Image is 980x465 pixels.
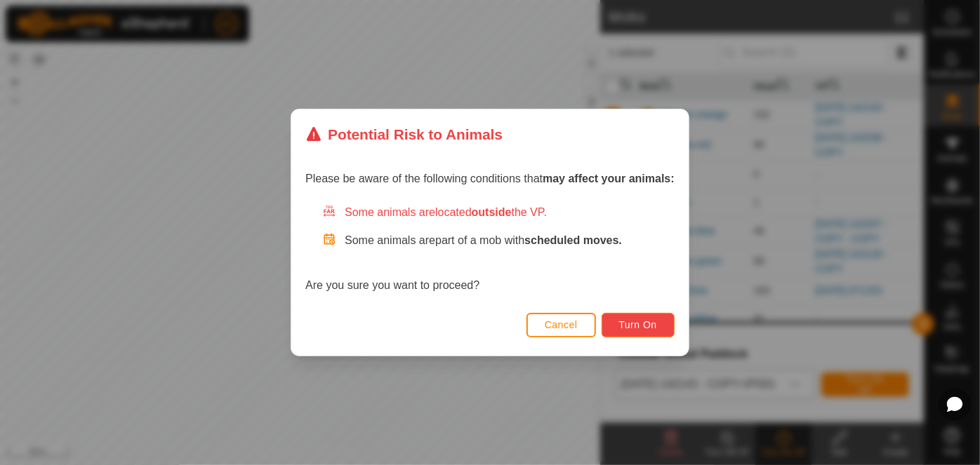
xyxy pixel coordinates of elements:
[619,319,657,330] span: Turn On
[543,173,675,184] strong: may affect your animals:
[545,319,578,330] span: Cancel
[345,232,675,249] p: Some animals are
[322,204,675,221] div: Some animals are
[435,206,547,218] span: located the VP.
[305,204,675,294] div: Are you sure you want to proceed?
[305,123,503,145] div: Potential Risk to Animals
[435,234,622,246] span: part of a mob with
[472,206,512,218] strong: outside
[602,313,675,337] button: Turn On
[305,173,675,184] span: Please be aware of the following conditions that
[524,234,622,246] strong: scheduled moves.
[527,313,596,337] button: Cancel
